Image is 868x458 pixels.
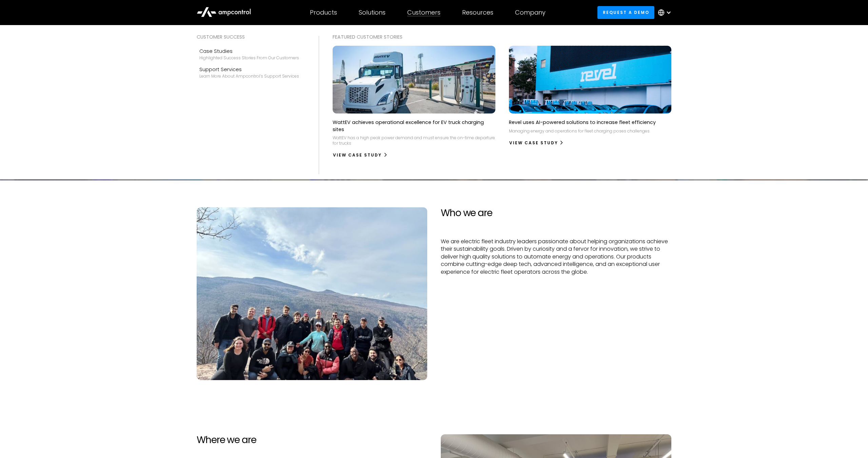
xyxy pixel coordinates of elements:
[333,119,495,132] p: WattEV achieves operational excellence for EV truck charging sites
[199,55,299,61] div: Highlighted success stories From Our Customers
[597,6,654,19] a: Request a demo
[310,9,337,16] div: Products
[515,9,546,16] div: Company
[509,138,564,148] a: View Case Study
[441,238,671,276] p: We are electric fleet industry leaders passionate about helping organizations achieve their susta...
[359,9,386,16] div: Solutions
[199,66,299,73] div: Support Services
[333,150,388,161] a: View Case Study
[441,207,671,219] h2: Who we are
[197,63,305,81] a: Support ServicesLearn more about Ampcontrol’s support services
[197,45,305,63] a: Case StudiesHighlighted success stories From Our Customers
[197,33,305,41] div: Customer success
[199,74,299,79] div: Learn more about Ampcontrol’s support services
[407,9,440,16] div: Customers
[197,434,427,446] h2: Where we are
[199,47,299,55] div: Case Studies
[509,140,558,146] div: View Case Study
[509,128,650,134] p: Managing energy and operations for fleet charging poses challenges
[509,119,656,126] p: Revel uses AI-powered solutions to increase fleet efficiency
[333,152,382,158] div: View Case Study
[462,9,493,16] div: Resources
[333,33,671,41] div: Featured Customer Stories
[333,135,495,146] p: WattEV has a high peak power demand and must ensure the on-time departure for trucks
